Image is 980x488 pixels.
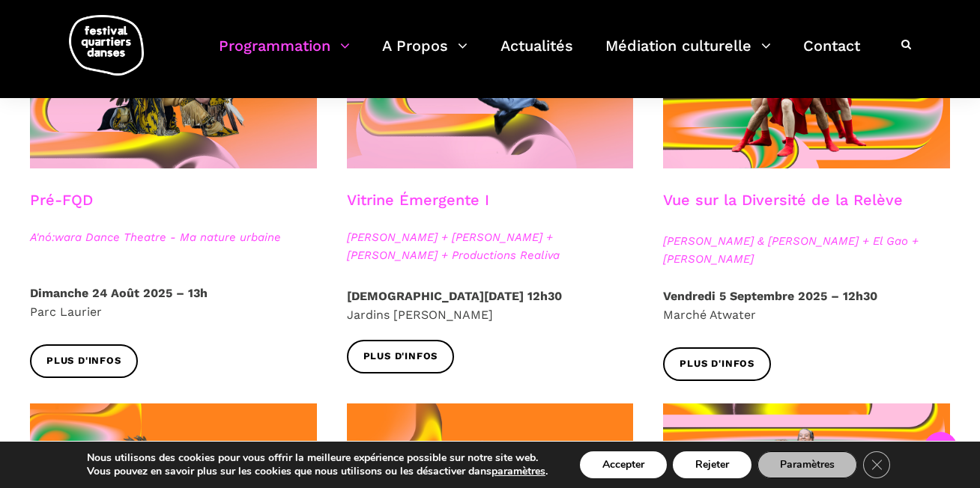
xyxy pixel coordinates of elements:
[347,228,634,264] span: [PERSON_NAME] + [PERSON_NAME] + [PERSON_NAME] + Productions Realiva
[347,191,489,228] h3: Vitrine Émergente I
[30,191,93,228] h3: Pré-FQD
[757,451,857,478] button: Paramètres
[30,286,208,300] strong: Dimanche 24 Août 2025 – 13h
[87,451,548,465] p: Nous utilisons des cookies pour vous offrir la meilleure expérience possible sur notre site web.
[863,451,890,478] button: Close GDPR Cookie Banner
[347,289,562,303] strong: [DEMOGRAPHIC_DATA][DATE] 12h30
[663,287,950,325] p: Marché Atwater
[30,284,317,322] p: Parc Laurier
[605,33,771,77] a: Médiation culturelle
[663,289,877,303] strong: Vendredi 5 Septembre 2025 – 12h30
[219,33,350,77] a: Programmation
[673,451,751,478] button: Rejeter
[69,15,144,76] img: logo-fqd-med
[491,465,545,478] button: paramètres
[663,191,903,228] h3: Vue sur la Diversité de la Relève
[663,232,950,268] span: [PERSON_NAME] & [PERSON_NAME] + El Gao + [PERSON_NAME]
[46,353,121,369] span: Plus d'infos
[680,356,754,372] span: Plus d'infos
[382,33,468,77] a: A Propos
[347,287,634,325] p: Jardins [PERSON_NAME]
[500,33,573,77] a: Actualités
[803,33,860,77] a: Contact
[30,228,317,246] span: A'nó:wara Dance Theatre - Ma nature urbaine
[580,451,667,478] button: Accepter
[87,465,548,478] p: Vous pouvez en savoir plus sur les cookies que nous utilisons ou les désactiver dans .
[663,347,771,381] a: Plus d'infos
[363,349,438,365] span: Plus d'infos
[30,344,138,378] a: Plus d'infos
[347,340,455,373] a: Plus d'infos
